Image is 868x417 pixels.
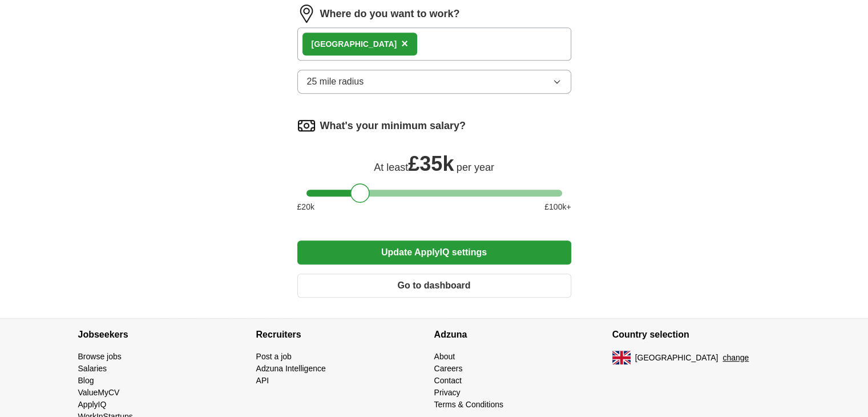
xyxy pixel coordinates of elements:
label: What's your minimum salary? [320,118,466,134]
a: Careers [434,364,463,373]
a: ValueMyCV [78,388,120,397]
a: Browse jobs [78,352,122,361]
a: Privacy [434,388,461,397]
span: per year [457,162,494,173]
button: 25 mile radius [297,70,571,94]
a: Contact [434,376,462,385]
span: [GEOGRAPHIC_DATA] [635,352,718,364]
div: [GEOGRAPHIC_DATA] [312,38,397,50]
label: Where do you want to work? [320,6,460,22]
a: Post a job [256,352,292,361]
span: × [401,37,408,50]
button: Update ApplyIQ settings [297,240,571,264]
a: Blog [78,376,94,385]
a: Salaries [78,364,107,373]
h4: Country selection [612,319,790,351]
button: Go to dashboard [297,274,571,298]
a: About [434,352,455,361]
a: Adzuna Intelligence [256,364,326,373]
a: ApplyIQ [78,400,107,409]
span: At least [374,162,408,173]
a: Terms & Conditions [434,400,503,409]
img: location.png [297,5,316,23]
span: £ 35k [408,152,454,175]
button: change [722,352,749,364]
a: API [256,376,269,385]
span: £ 20 k [297,201,314,213]
img: UK flag [612,351,631,364]
img: salary.png [297,117,316,135]
button: × [401,35,408,53]
span: £ 100 k+ [544,201,571,213]
span: 25 mile radius [307,75,364,89]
